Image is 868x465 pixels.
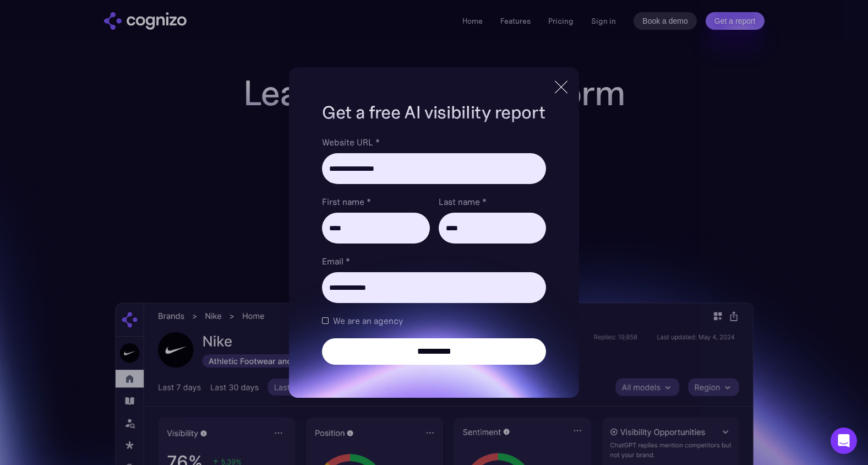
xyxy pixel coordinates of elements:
[831,428,857,454] div: Open Intercom Messenger
[322,195,429,208] label: First name *
[333,314,403,327] span: We are an agency
[322,255,545,268] label: Email *
[322,100,545,125] h1: Get a free AI visibility report
[322,136,545,365] form: Brand Report Form
[439,195,546,208] label: Last name *
[322,136,545,149] label: Website URL *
